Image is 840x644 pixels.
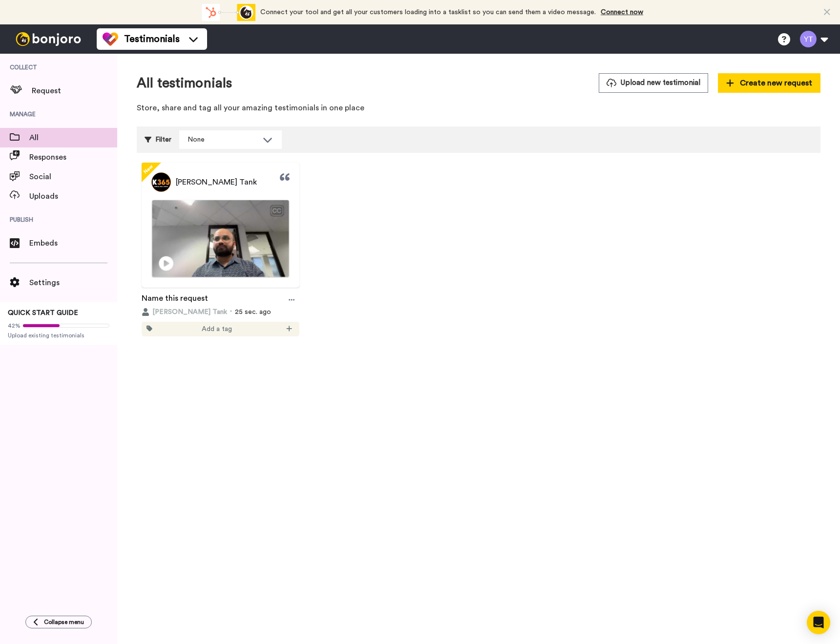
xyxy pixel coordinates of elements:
img: bj-logo-header-white.svg [12,32,85,46]
span: [PERSON_NAME] Tank [176,176,257,188]
h1: All testimonials [137,76,232,91]
div: animation [202,4,255,21]
span: Uploads [29,190,117,202]
a: Name this request [142,292,208,307]
span: Add a tag [202,324,232,334]
div: Filter [145,130,171,149]
div: CC [271,206,283,216]
div: 25 sec. ago [142,307,299,317]
span: Testimonials [124,32,180,46]
img: tm-color.svg [103,31,118,47]
div: Open Intercom Messenger [807,611,830,634]
span: [PERSON_NAME] Tank [152,307,227,317]
div: None [188,135,258,145]
span: All [29,132,117,144]
span: 42% [8,322,21,330]
a: Connect now [601,9,643,16]
img: Profile Picture [151,172,171,192]
span: Collapse menu [44,618,84,626]
button: Create new request [718,73,820,93]
span: Embeds [29,237,117,249]
span: Connect your tool and get all your customers loading into a tasklist so you can send them a video... [260,9,596,16]
span: Social [29,171,117,183]
span: Upload existing testimonials [8,332,109,339]
button: [PERSON_NAME] Tank [142,307,227,317]
span: Request [32,85,117,97]
p: Store, share and tag all your amazing testimonials in one place [137,103,820,114]
button: Upload new testimonial [599,73,708,92]
span: New [141,162,156,177]
button: Collapse menu [25,616,92,628]
span: Responses [29,151,117,163]
span: Create new request [726,77,812,89]
img: Video Thumbnail [152,200,289,277]
span: Settings [29,277,117,289]
span: QUICK START GUIDE [8,310,78,316]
